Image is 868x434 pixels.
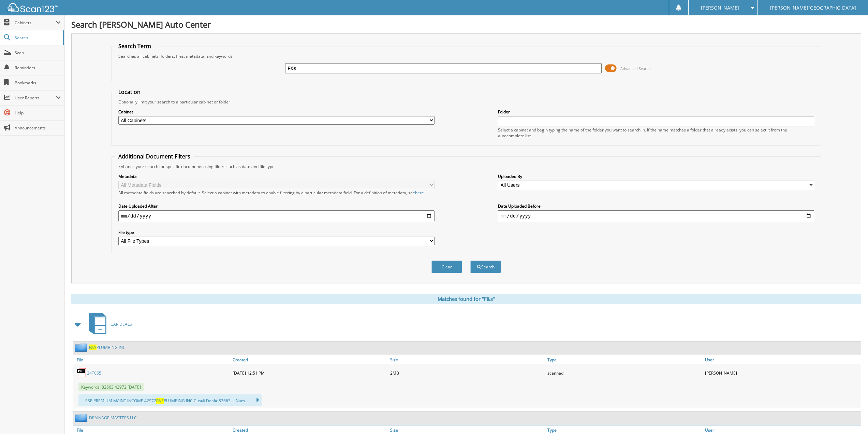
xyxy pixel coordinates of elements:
[89,345,97,350] span: F&S
[89,415,137,421] a: DRAINAGE MASTERS LLC
[498,109,814,115] label: Folder
[75,414,89,422] img: folder2.png
[118,173,435,179] label: Metadata
[111,321,132,327] span: CAR DEALS
[118,190,435,196] div: All metadata fields are searched by default. Select a cabinet with metadata to enable filtering b...
[78,383,144,391] span: Keywords: 82663 42972 [DATE]
[71,294,861,304] div: Matches found for "F&s"
[118,210,435,221] input: start
[115,42,155,50] legend: Search Term
[85,311,132,338] a: CAR DEALS
[415,190,424,196] a: here
[115,164,818,169] div: Enhance your search for specific documents using filters such as date and file type.
[470,261,501,273] button: Search
[620,66,651,71] span: Advanced Search
[498,127,814,139] div: Select a cabinet and begin typing the name of the folder you want to search in. If the name match...
[703,366,861,380] div: [PERSON_NAME]
[73,355,231,364] a: File
[15,110,61,116] span: Help
[15,35,60,41] span: Search
[118,109,435,115] label: Cabinet
[770,6,856,10] span: [PERSON_NAME][GEOGRAPHIC_DATA]
[231,366,388,380] div: [DATE] 12:51 PM
[78,394,262,406] div: ... ESP PREMIUM MAINT INCOME 42972 PLUMBING INC Cust# Deal# 82663 ... Num...
[118,229,435,235] label: File type
[546,355,703,364] a: Type
[15,65,61,71] span: Reminders
[703,355,861,364] a: User
[431,261,462,273] button: Clear
[498,173,814,179] label: Uploaded By
[388,366,546,380] div: 2MB
[15,95,56,101] span: User Reports
[89,345,126,350] a: F&SPLUMBING INC
[77,368,87,378] img: PDF.png
[15,80,61,86] span: Bookmarks
[156,398,164,404] span: F&S
[75,343,89,352] img: folder2.png
[231,355,388,364] a: Created
[15,50,61,56] span: Scan
[71,19,861,30] h1: Search [PERSON_NAME] Auto Center
[15,20,56,26] span: Cabinets
[546,366,703,380] div: scanned
[498,203,814,209] label: Date Uploaded Before
[115,88,144,96] legend: Location
[498,210,814,221] input: end
[87,370,101,376] a: 24T065
[115,153,194,160] legend: Additional Document Filters
[118,203,435,209] label: Date Uploaded After
[115,53,818,59] div: Searches all cabinets, folders, files, metadata, and keywords
[701,6,739,10] span: [PERSON_NAME]
[388,355,546,364] a: Size
[115,99,818,105] div: Optionally limit your search to a particular cabinet or folder
[7,3,58,12] img: scan123-logo-white.svg
[15,125,61,131] span: Announcements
